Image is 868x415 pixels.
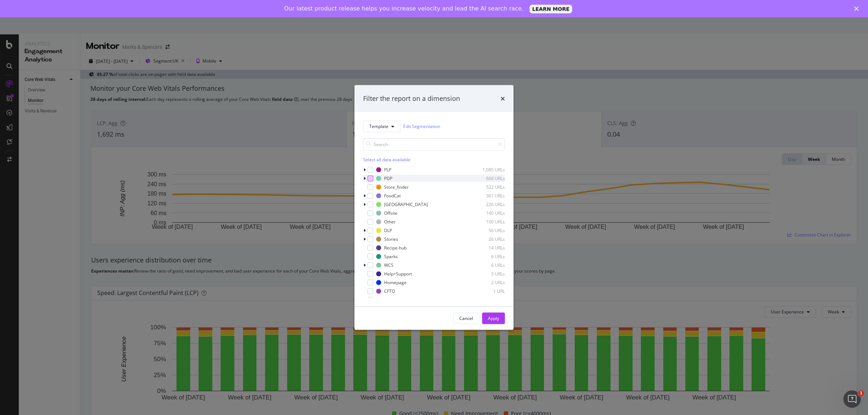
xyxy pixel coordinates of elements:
div: times [501,94,505,103]
div: 361 URLs [469,193,505,199]
div: PDP [384,175,392,181]
div: 14 URLs [469,245,505,251]
div: 6 URLs [469,262,505,268]
div: PLP [384,167,391,173]
div: Stories [384,236,398,242]
div: Filter the report on a dimension [363,94,460,103]
div: 532 URLs [469,184,505,190]
div: 226 URLs [469,201,505,208]
div: [GEOGRAPHIC_DATA] [384,201,428,208]
div: Close [854,7,861,11]
div: 1 URL [469,288,505,294]
div: FoodCat [384,193,401,199]
div: Static [384,297,395,303]
a: Edit Segmentation [403,123,440,130]
iframe: Intercom live chat [843,390,861,408]
button: Cancel [453,312,479,324]
div: 26 URLs [469,236,505,242]
span: 1 [858,390,864,396]
div: 6 URLs [469,253,505,260]
div: 3 URLs [469,271,505,277]
div: CFTO [384,288,395,294]
div: Homepage [384,279,407,286]
button: Template [363,120,400,132]
button: Apply [482,312,505,324]
div: 606 URLs [469,175,505,181]
div: Offsite [384,210,397,216]
div: Our latest product release helps you increase velocity and lead the AI search race. [284,5,524,12]
div: Apply [488,315,499,321]
span: Template [369,123,388,129]
div: Sparks [384,253,398,260]
div: Store_finder [384,184,409,190]
div: Cancel [459,315,473,321]
div: Select all data available [363,156,505,162]
div: Other [384,219,396,225]
div: WCS [384,262,393,268]
div: 140 URLs [469,210,505,216]
div: 100 URLs [469,219,505,225]
a: LEARN MORE [529,5,573,13]
div: Help+Support [384,271,412,277]
div: 56 URLs [469,227,505,234]
div: DLP [384,227,392,234]
div: modal [354,85,514,330]
div: 2 URLs [469,279,505,286]
div: Recipe-hub [384,245,407,251]
div: 1,085 URLs [469,167,505,173]
div: 1 URL [469,297,505,303]
input: Search [363,138,505,150]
